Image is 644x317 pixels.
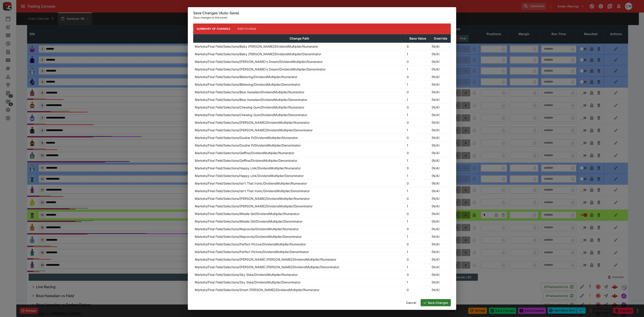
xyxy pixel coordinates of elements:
td: (N/A) [430,263,451,271]
td: (N/A) [430,179,451,187]
td: (N/A) [430,187,451,195]
p: Markets/Final Field/Selections/Isn't That Ironic/DividendMultiplier/Denominator [195,189,310,193]
td: (N/A) [430,50,451,58]
td: 0 [405,149,430,157]
td: 0 [405,195,430,202]
td: 0 [405,225,430,233]
td: 0 [405,271,430,278]
p: Markets/Final Field/Selections/Baby [PERSON_NAME]/DividendMultiplier/Numerator [195,44,318,49]
td: 1 [405,81,430,88]
p: Markets/Final Field/Selections/[PERSON_NAME] [PERSON_NAME]/DividendMultiplier/Denominator [195,265,339,269]
p: Markets/Final Field/Selections/[PERSON_NAME]/DividendMultiplier/Denominator [195,204,313,208]
td: (N/A) [430,286,451,294]
td: (N/A) [430,111,451,119]
td: 1 [405,111,430,119]
p: Markets/Final Field/Selections/Smart [PERSON_NAME]/DividendMultiplier/Denominator [195,295,322,300]
p: Markets/Final Field/Selections/[PERSON_NAME]/DividendMultiplier/Denominator [195,128,313,132]
td: 1 [405,233,430,240]
td: (N/A) [430,233,451,240]
td: (N/A) [430,195,451,202]
button: Raw Change [234,23,260,34]
p: Markets/Final Field/Selections/Baby [PERSON_NAME]/DividendMultiplier/Denominator [195,52,321,56]
p: Markets/Final Field/Selections/Perfect Picture/DividendMultiplier/Numerator [195,242,306,247]
p: Markets/Final Field/Selections/Geffina/DividendMultiplier/Numerator [195,151,294,155]
td: 0 [405,134,430,141]
td: (N/A) [430,58,451,65]
p: Markets/Final Field/Selections/Blistering/DividendMultiplier/Numerator [195,74,297,79]
td: 0 [405,179,430,187]
td: 1 [405,202,430,210]
p: Markets/Final Field/Selections/Sky Sista/DividendMultiplier/Denominator [195,280,301,285]
p: Markets/Final Field/Selections/Double Pi/DividendMultiplier/Numerator [195,135,298,140]
td: (N/A) [430,65,451,73]
p: Markets/Final Field/Selections/[PERSON_NAME]/DividendMultiplier/Numerator [195,196,310,201]
td: 1 [405,172,430,179]
td: 1 [405,141,430,149]
td: 0 [405,255,430,263]
td: (N/A) [430,278,451,286]
p: Markets/Final Field/Selections/Isn't That Ironic/DividendMultiplier/Numerator [195,181,307,186]
p: Markets/Final Field/Selections/Sky Sista/DividendMultiplier/Numerator [195,272,298,277]
td: 1 [405,217,430,225]
td: 1 [405,248,430,255]
p: Markets/Final Field/Selections/Happy Link/DividendMultiplier/Numerator [195,166,301,170]
td: 0 [405,58,430,65]
td: 0 [405,240,430,248]
p: Markets/Final Field/Selections/Perfect Picture/DividendMultiplier/Denominator [195,249,309,254]
td: (N/A) [430,225,451,233]
p: Markets/Final Field/Selections/Nepravda/DividendMultiplier/Denominator [195,234,302,239]
td: (N/A) [430,157,451,164]
p: Save changes to this event. [193,15,451,20]
th: Override [430,34,451,43]
td: (N/A) [430,271,451,278]
td: 1 [405,294,430,301]
td: 1 [405,263,430,271]
p: Markets/Final Field/Selections/[PERSON_NAME]'s Dream/DividendMultiplier/Numerator [195,59,323,64]
button: Save Changes [421,299,451,306]
td: (N/A) [430,240,451,248]
td: (N/A) [430,103,451,111]
td: (N/A) [430,149,451,157]
p: Markets/Final Field/Selections/Blue Hawaiian/DividendMultiplier/Denominator [195,97,307,102]
td: 1 [405,65,430,73]
p: Markets/Final Field/Selections/Happy Link/DividendMultiplier/Denominator [195,173,304,178]
button: Summary of Changes [193,23,234,34]
p: Markets/Final Field/Selections/Geffina/DividendMultiplier/Denominator [195,158,297,163]
td: (N/A) [430,96,451,103]
p: Markets/Final Field/Selections/[PERSON_NAME] [PERSON_NAME]/DividendMultiplier/Numerator [195,257,336,262]
p: Markets/Final Field/Selections/Nepravda/DividendMultiplier/Numerator [195,227,299,231]
td: (N/A) [430,119,451,126]
td: (N/A) [430,255,451,263]
td: (N/A) [430,73,451,81]
td: (N/A) [430,141,451,149]
td: (N/A) [430,248,451,255]
td: (N/A) [430,164,451,172]
p: Markets/Final Field/Selections/Blistering/DividendMultiplier/Denominator [195,82,300,87]
td: (N/A) [430,210,451,217]
td: (N/A) [430,43,451,50]
td: 1 [405,187,430,195]
p: Markets/Final Field/Selections/Chewing Gum/DividendMultiplier/Denominator [195,113,307,117]
td: 0 [405,43,430,50]
td: 0 [405,119,430,126]
td: 0 [405,73,430,81]
p: Markets/Final Field/Selections/Double Pi/DividendMultiplier/Denominator [195,143,301,148]
p: Markets/Final Field/Selections/Missile Girl/DividendMultiplier/Denominator [195,219,302,224]
td: (N/A) [430,134,451,141]
td: 0 [405,286,430,294]
p: Markets/Final Field/Selections/Missile Girl/DividendMultiplier/Numerator [195,211,299,216]
td: (N/A) [430,294,451,301]
td: 1 [405,157,430,164]
p: Markets/Final Field/Selections/Chewing Gum/DividendMultiplier/Numerator [195,105,304,110]
h6: Save Changes (Auto-Save) [193,11,451,15]
td: (N/A) [430,88,451,96]
p: Markets/Final Field/Selections/[PERSON_NAME]'s Dream/DividendMultiplier/Denominator [195,67,326,72]
td: 1 [405,96,430,103]
td: 0 [405,103,430,111]
th: Base Value [405,34,430,43]
td: (N/A) [430,81,451,88]
td: 0 [405,164,430,172]
td: (N/A) [430,217,451,225]
td: 1 [405,126,430,134]
td: (N/A) [430,202,451,210]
